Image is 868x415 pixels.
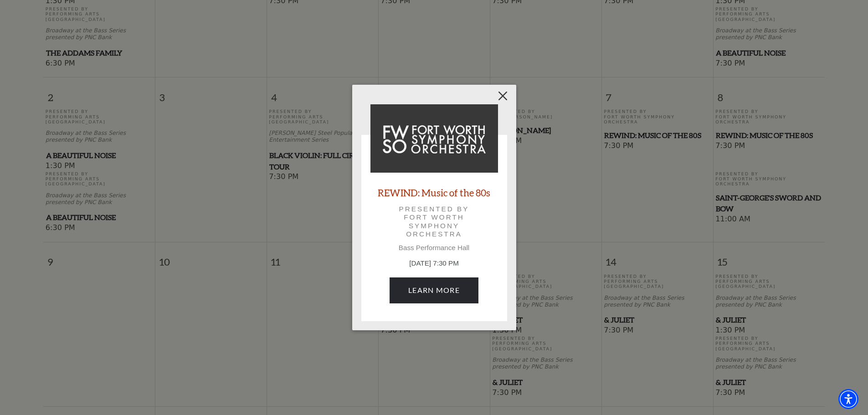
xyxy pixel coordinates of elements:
a: REWIND: Music of the 80s [378,186,490,199]
p: [DATE] 7:30 PM [370,258,498,269]
img: REWIND: Music of the 80s [370,104,498,173]
div: Accessibility Menu [838,389,858,409]
p: Bass Performance Hall [370,244,498,252]
a: November 7, 7:30 PM Learn More [390,277,478,303]
p: Presented by Fort Worth Symphony Orchestra [383,205,485,238]
button: Close [494,87,511,105]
